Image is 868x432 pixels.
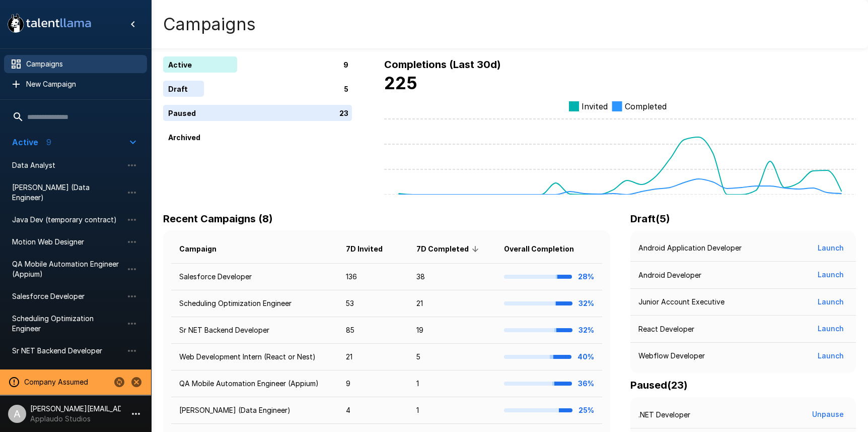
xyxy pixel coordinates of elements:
[384,58,501,71] b: Completions (Last 30d)
[638,297,725,307] p: Junior Account Executive
[344,84,348,94] p: 5
[578,326,594,334] b: 32%
[578,272,594,281] b: 28%
[408,290,496,317] td: 21
[578,379,594,388] b: 36%
[638,410,690,420] p: .NET Developer
[171,264,338,290] td: Salesforce Developer
[638,243,742,253] p: Android Application Developer
[814,347,848,365] button: Launch
[577,352,594,361] b: 40%
[638,270,701,280] p: Android Developer
[408,264,496,290] td: 38
[638,324,694,334] p: React Developer
[338,264,408,290] td: 136
[814,293,848,312] button: Launch
[338,317,408,344] td: 85
[638,351,705,361] p: Webflow Developer
[814,320,848,338] button: Launch
[808,405,848,424] button: Unpause
[578,406,594,414] b: 25%
[630,379,688,391] b: Paused ( 23 )
[814,239,848,258] button: Launch
[630,213,670,225] b: Draft ( 5 )
[578,299,594,307] b: 32%
[416,243,482,255] span: 7D Completed
[338,344,408,371] td: 21
[504,243,587,255] span: Overall Completion
[338,397,408,424] td: 4
[171,397,338,424] td: [PERSON_NAME] (Data Engineer)
[171,317,338,344] td: Sr NET Backend Developer
[343,59,348,70] p: 9
[163,14,256,35] h4: Campaigns
[338,290,408,317] td: 53
[408,371,496,397] td: 1
[384,73,417,93] b: 225
[338,371,408,397] td: 9
[339,108,348,118] p: 23
[408,344,496,371] td: 5
[408,397,496,424] td: 1
[171,290,338,317] td: Scheduling Optimization Engineer
[163,213,273,225] b: Recent Campaigns (8)
[171,371,338,397] td: QA Mobile Automation Engineer (Appium)
[179,243,230,255] span: Campaign
[171,344,338,371] td: Web Development Intern (React or Nest)
[814,266,848,284] button: Launch
[408,317,496,344] td: 19
[346,243,396,255] span: 7D Invited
